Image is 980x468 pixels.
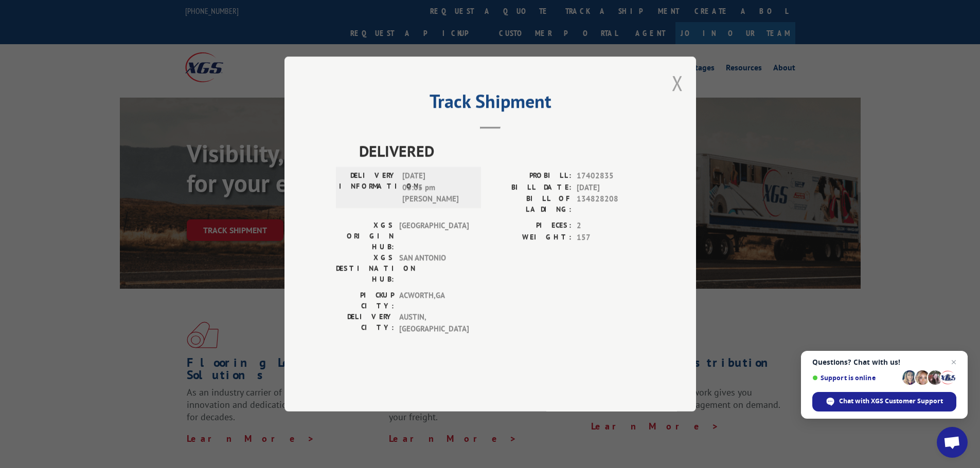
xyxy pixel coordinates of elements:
[336,252,394,285] label: XGS DESTINATION HUB:
[402,170,472,205] span: [DATE] 03:05 pm [PERSON_NAME]
[577,170,645,182] span: 17402835
[490,232,572,244] label: WEIGHT:
[812,374,899,382] span: Support is online
[812,392,956,411] div: Chat with XGS Customer Support
[336,311,394,334] label: DELIVERY CITY:
[577,193,645,215] span: 134828208
[812,358,956,366] span: Questions? Chat with us!
[359,139,645,162] span: DELIVERED
[336,220,394,252] label: XGS ORIGIN HUB:
[577,182,645,194] span: [DATE]
[937,427,968,458] div: Open chat
[399,311,469,334] span: AUSTIN , [GEOGRAPHIC_DATA]
[577,220,645,232] span: 2
[672,69,683,97] button: Close modal
[339,170,397,205] label: DELIVERY INFORMATION:
[399,290,469,311] span: ACWORTH , GA
[839,397,943,406] span: Chat with XGS Customer Support
[490,170,572,182] label: PROBILL:
[336,290,394,311] label: PICKUP CITY:
[490,193,572,215] label: BILL OF LADING:
[577,232,645,244] span: 157
[336,94,645,114] h2: Track Shipment
[490,182,572,194] label: BILL DATE:
[948,356,960,368] span: Close chat
[399,252,469,285] span: SAN ANTONIO
[399,220,469,252] span: [GEOGRAPHIC_DATA]
[490,220,572,232] label: PIECES:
